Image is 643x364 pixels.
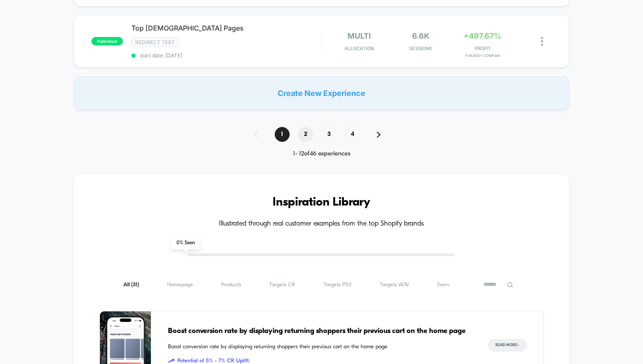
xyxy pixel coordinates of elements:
[167,282,193,288] span: Homepage
[464,31,501,40] span: +497.67%
[488,339,527,352] button: Read More>
[245,150,398,158] div: 1 - 12 of 46 experiences
[275,127,290,142] span: 1
[171,237,200,249] span: 0 % Seen
[392,45,450,51] span: Sessions
[168,343,471,351] span: Boost conversion rate by displaying returning shoppers their previous cart on the home page
[131,52,321,59] span: start date: [DATE]
[131,282,139,288] span: ( 31 )
[100,220,543,228] h4: Illustrated through real customer examples from the top Shopify brands
[454,45,511,51] span: PROFIT
[100,196,543,209] h3: Inspiration Library
[123,282,139,288] span: All
[91,37,123,45] span: published
[454,54,511,58] span: for Body Comp BM
[345,127,360,142] span: 4
[168,326,471,337] span: Boost conversion rate by displaying returning shoppers their previous cart on the home page
[412,31,430,40] span: 6.6k
[377,132,381,138] img: pagination forward
[437,282,449,288] span: Seen
[74,76,569,110] div: Create New Experience
[324,282,352,288] span: Targets PSV
[380,282,409,288] span: Targets AOV
[298,127,313,142] span: 2
[221,282,241,288] span: Products
[131,37,179,47] span: Redirect Test
[321,127,336,142] span: 3
[541,37,543,46] img: close
[347,31,371,40] span: multi
[131,24,321,32] span: Top [DEMOGRAPHIC_DATA] Pages
[344,45,374,51] span: Allocation
[269,282,295,288] span: Targets CR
